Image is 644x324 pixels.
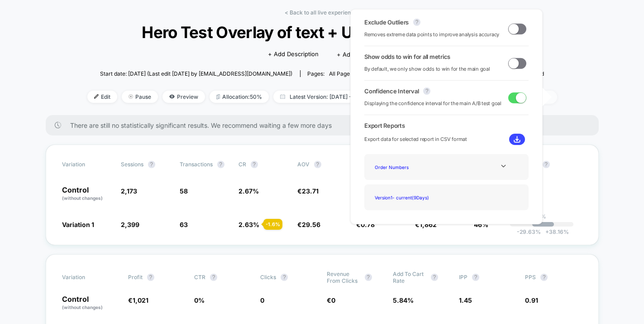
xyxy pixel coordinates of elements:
[62,221,94,228] span: Variation 1
[62,186,112,202] p: Control
[94,94,99,99] img: edit
[423,87,430,95] button: ?
[128,274,143,280] span: Profit
[210,274,217,281] button: ?
[280,94,285,99] img: calendar
[540,274,548,281] button: ?
[239,221,259,228] span: 2.63 %
[302,221,320,228] span: 29.56
[239,161,246,168] span: CR
[268,50,319,59] span: + Add Description
[307,70,353,77] div: Pages:
[217,161,224,168] button: ?
[525,296,538,304] span: 0.91
[364,19,409,26] span: Exclude Outliers
[297,187,319,195] span: €
[364,53,450,60] span: Show odds to win for all metrics
[541,228,569,235] span: 38.16 %
[273,91,386,103] span: Latest Version: [DATE] - [DATE]
[263,219,282,230] div: - 1.6 %
[364,87,419,95] span: Confidence Interval
[472,274,479,281] button: ?
[194,274,205,280] span: CTR
[87,91,117,103] span: Edit
[239,187,259,195] span: 2.67 %
[62,271,112,284] span: Variation
[128,296,148,304] span: €
[297,221,320,228] span: €
[121,187,137,195] span: 2,173
[371,161,444,173] div: Order Numbers
[393,296,414,304] span: 5.84 %
[365,274,372,281] button: ?
[110,23,533,42] span: Hero Test Overlay of text + USP + CTA Mobile
[180,161,213,168] span: Transactions
[431,274,438,281] button: ?
[327,271,360,284] span: Revenue From Clicks
[194,296,205,304] span: 0 %
[281,274,288,281] button: ?
[302,187,319,195] span: 23.71
[331,296,335,304] span: 0
[122,91,158,103] span: Pause
[364,135,467,144] span: Export data for selected report in CSV format
[459,274,467,280] span: IPP
[533,161,582,168] span: CI
[285,9,360,16] a: < Back to all live experiences
[260,296,264,304] span: 0
[371,191,444,203] div: Version 1 - current ( 9 Days)
[147,274,154,281] button: ?
[133,296,148,304] span: 1,021
[251,161,258,168] button: ?
[525,274,536,280] span: PPS
[533,189,582,202] span: ---
[364,99,501,108] span: Displaying the confidence interval for the main A/B test goal
[121,221,139,228] span: 2,399
[514,136,520,143] img: download
[329,70,353,77] span: all pages
[314,161,321,168] button: ?
[459,296,472,304] span: 1.45
[393,271,426,284] span: Add To Cart Rate
[62,161,112,168] span: Variation
[364,65,490,73] span: By default, we only show odds to win for the main goal
[216,94,220,99] img: rebalance
[121,161,143,168] span: Sessions
[62,195,103,201] span: (without changes)
[180,187,188,195] span: 58
[413,19,420,26] button: ?
[337,51,376,58] span: + Add Images
[129,94,133,99] img: end
[162,91,205,103] span: Preview
[100,70,292,77] span: Start date: [DATE] (Last edit [DATE] by [EMAIL_ADDRESS][DOMAIN_NAME])
[327,296,335,304] span: €
[70,121,581,129] span: There are still no statistically significant results. We recommend waiting a few more days
[364,30,499,39] span: Removes extreme data points to improve analysis accuracy
[210,91,269,103] span: Allocation: 50%
[148,161,155,168] button: ?
[364,122,529,129] span: Export Reports
[62,305,103,310] span: (without changes)
[297,161,310,168] span: AOV
[260,274,276,280] span: Clicks
[62,295,119,311] p: Control
[180,221,188,228] span: 63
